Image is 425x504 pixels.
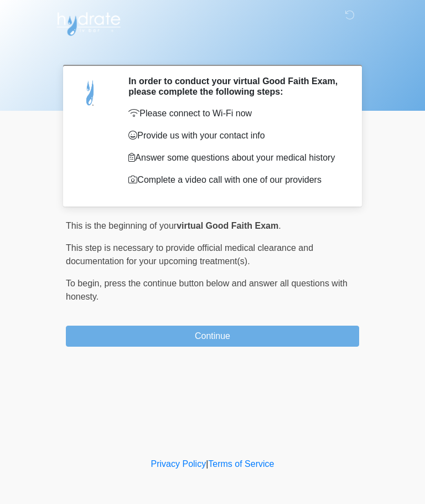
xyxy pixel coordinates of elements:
[128,151,343,164] p: Answer some questions about your medical history
[58,40,367,60] h1: ‎ ‎ ‎ ‎
[206,459,208,469] a: |
[74,76,107,109] img: Agent Avatar
[66,279,348,301] span: press the continue button below and answer all questions with honesty.
[66,243,313,266] span: This step is necessary to provide official medical clearance and documentation for your upcoming ...
[128,129,343,142] p: Provide us with your contact info
[66,326,359,347] button: Continue
[151,459,206,469] a: Privacy Policy
[66,279,104,288] span: To begin,
[128,107,343,120] p: Please connect to Wi-Fi now
[55,8,122,37] img: Hydrate IV Bar - Arcadia Logo
[128,76,343,97] h2: In order to conduct your virtual Good Faith Exam, please complete the following steps:
[208,459,274,469] a: Terms of Service
[177,221,278,230] strong: virtual Good Faith Exam
[128,173,343,187] p: Complete a video call with one of our providers
[278,221,281,230] span: .
[66,221,177,230] span: This is the beginning of your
